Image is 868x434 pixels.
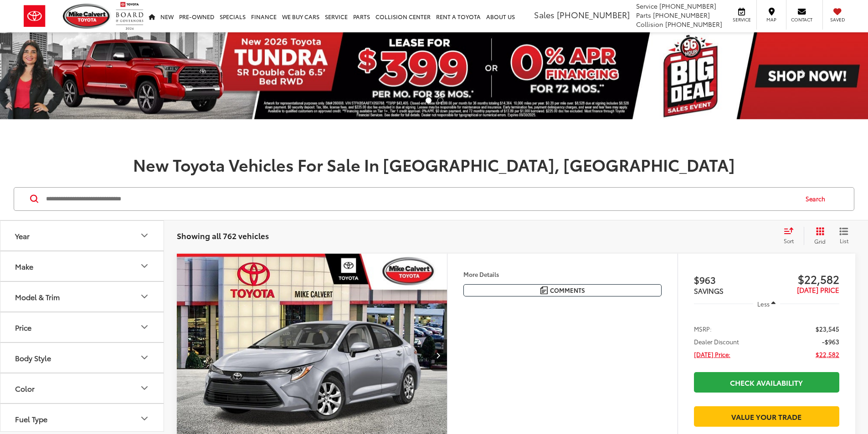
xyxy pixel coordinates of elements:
[653,10,710,20] span: [PHONE_NUMBER]
[139,413,150,424] div: Fuel Type
[753,296,781,312] button: Less
[832,227,855,245] button: List View
[694,406,839,427] a: Value Your Trade
[429,339,447,371] button: Next image
[731,16,752,23] span: Service
[139,291,150,302] div: Model & Trim
[557,9,630,20] span: [PHONE_NUMBER]
[463,284,662,296] button: Comments
[791,16,812,23] span: Contact
[0,404,164,434] button: Fuel TypeFuel Type
[0,221,164,250] button: YearYear
[139,352,150,363] div: Body Style
[816,324,839,333] span: $23,545
[45,188,797,210] input: Search by Make, Model, or Keyword
[779,227,804,245] button: Select sort value
[550,286,585,295] span: Comments
[177,230,269,241] span: Showing all 762 vehicles
[822,337,839,346] span: -$963
[797,285,839,295] span: [DATE] PRICE
[15,414,47,423] div: Fuel Type
[757,300,770,308] span: Less
[0,373,164,403] button: ColorColor
[0,251,164,281] button: MakeMake
[797,188,838,210] button: Search
[804,227,832,245] button: Grid View
[139,230,150,241] div: Year
[694,324,712,333] span: MSRP:
[463,271,662,277] h4: More Details
[665,20,722,29] span: [PHONE_NUMBER]
[139,260,150,271] div: Make
[814,237,826,245] span: Grid
[694,337,739,346] span: Dealer Discount
[694,372,839,393] a: Check Availability
[761,16,781,23] span: Map
[784,237,794,245] span: Sort
[827,16,847,23] span: Saved
[63,4,111,29] img: Mike Calvert Toyota
[15,262,33,271] div: Make
[15,353,51,362] div: Body Style
[816,350,839,359] span: $22,582
[766,272,839,286] span: $22,582
[0,282,164,311] button: Model & TrimModel & Trim
[694,286,724,296] span: SAVINGS
[694,273,767,286] span: $963
[540,286,548,294] img: Comments
[534,9,555,20] span: Sales
[15,231,30,240] div: Year
[15,384,35,393] div: Color
[839,237,848,245] span: List
[636,1,657,10] span: Service
[15,292,60,301] div: Model & Trim
[139,322,150,332] div: Price
[636,10,651,20] span: Parts
[0,312,164,342] button: PricePrice
[139,383,150,393] div: Color
[636,20,663,29] span: Collision
[659,1,716,10] span: [PHONE_NUMBER]
[15,323,31,332] div: Price
[694,350,730,359] span: [DATE] Price:
[0,343,164,373] button: Body StyleBody Style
